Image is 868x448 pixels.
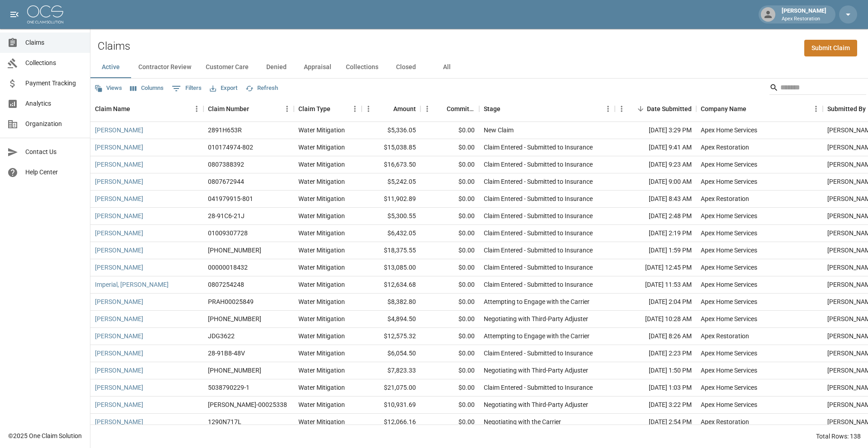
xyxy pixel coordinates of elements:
h2: Claims [98,40,130,53]
div: $0.00 [420,294,479,311]
button: Menu [420,102,434,116]
div: $0.00 [420,259,479,276]
div: $0.00 [420,225,479,242]
div: $0.00 [420,156,479,173]
div: Apex Home Services [701,314,757,323]
div: $4,894.50 [362,311,420,328]
div: Claim Entered - Submitted to Insurance [484,383,593,392]
button: Customer Care [198,56,256,78]
div: Apex Home Services [701,229,757,238]
a: Submit Claim [804,40,857,56]
div: $12,066.16 [362,414,420,431]
button: Menu [809,102,823,116]
a: [PERSON_NAME] [95,349,143,358]
div: Negotiating with Third-Party Adjuster [484,400,588,409]
div: 041979915-801 [208,194,253,203]
div: Claim Type [294,96,362,121]
div: $0.00 [420,191,479,208]
div: $0.00 [420,242,479,259]
a: [PERSON_NAME] [95,160,143,169]
div: 01009307728 [208,229,248,238]
button: Contractor Review [131,56,198,78]
button: Menu [615,102,628,116]
div: $10,931.69 [362,397,420,414]
div: Apex Home Services [701,126,757,135]
div: Apex Home Services [701,383,757,392]
div: © 2025 One Claim Solution [8,431,82,440]
div: $0.00 [420,311,479,328]
div: JDG3622 [208,331,235,341]
button: Refresh [243,81,280,95]
div: Apex Home Services [701,160,757,169]
div: PRAH00025849 [208,297,254,306]
button: Closed [386,56,426,78]
div: [DATE] 9:00 AM [615,173,696,191]
div: $21,075.00 [362,379,420,397]
div: Water Mitigation [298,400,345,409]
div: Water Mitigation [298,349,345,358]
div: Water Mitigation [298,194,345,203]
button: open drawer [5,5,24,23]
div: $5,336.05 [362,122,420,139]
div: Claim Entered - Submitted to Insurance [484,160,593,169]
div: Water Mitigation [298,314,345,323]
button: Sort [746,103,759,115]
div: 0807672944 [208,177,244,186]
div: Negotiating with Third-Party Adjuster [484,314,588,323]
div: [DATE] 1:03 PM [615,379,696,397]
a: [PERSON_NAME] [95,126,143,135]
div: Apex Home Services [701,246,757,255]
div: $0.00 [420,139,479,156]
div: 1006-43-2020 [208,366,261,375]
div: [DATE] 10:28 AM [615,311,696,328]
div: Claim Entered - Submitted to Insurance [484,194,593,203]
button: All [426,56,467,78]
div: 00000018432 [208,263,248,272]
div: Negotiating with Third-Party Adjuster [484,366,588,375]
div: Claim Name [95,96,130,121]
button: Menu [348,102,362,116]
button: Sort [249,103,262,115]
div: Committed Amount [420,96,479,121]
div: 010174974-802 [208,143,253,152]
div: [DATE] 11:53 AM [615,276,696,294]
div: Water Mitigation [298,417,345,426]
div: [DATE] 2:54 PM [615,414,696,431]
div: Apex Home Services [701,280,757,289]
div: Company Name [696,96,823,121]
div: $0.00 [420,276,479,294]
span: Analytics [25,99,83,108]
div: 01-009-298655 [208,314,261,323]
div: Committed Amount [447,96,475,121]
div: $0.00 [420,379,479,397]
div: Water Mitigation [298,263,345,272]
div: Negotiating with the Carrier [484,417,561,426]
button: Menu [362,102,375,116]
a: [PERSON_NAME] [95,229,143,238]
div: [DATE] 2:48 PM [615,208,696,225]
div: Apex Home Services [701,211,757,220]
button: Collections [339,56,386,78]
div: [DATE] 2:04 PM [615,294,696,311]
div: $0.00 [420,397,479,414]
a: [PERSON_NAME] [95,314,143,323]
div: Amount [393,96,416,121]
button: Menu [280,102,294,116]
div: [DATE] 3:22 PM [615,397,696,414]
div: $11,902.89 [362,191,420,208]
a: [PERSON_NAME] [95,263,143,272]
div: Water Mitigation [298,177,345,186]
span: Contact Us [25,147,83,157]
button: Sort [500,103,513,115]
div: [DATE] 8:43 AM [615,191,696,208]
button: Menu [190,102,203,116]
div: Claim Entered - Submitted to Insurance [484,211,593,220]
span: Organization [25,119,83,129]
div: $0.00 [420,122,479,139]
div: Water Mitigation [298,126,345,135]
div: $0.00 [420,208,479,225]
div: PRAH-00025338 [208,400,287,409]
div: $13,085.00 [362,259,420,276]
div: Water Mitigation [298,229,345,238]
div: $6,432.05 [362,225,420,242]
